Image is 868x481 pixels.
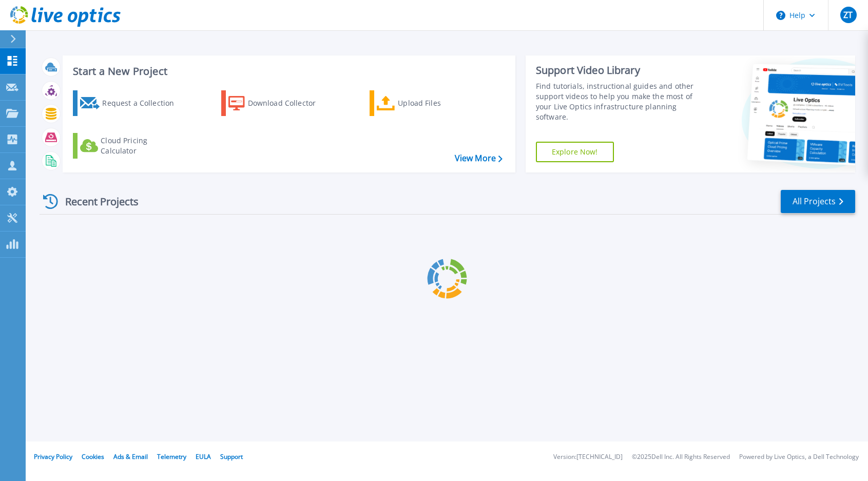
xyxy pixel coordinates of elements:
h3: Start a New Project [73,66,502,77]
a: Privacy Policy [34,452,72,461]
div: Request a Collection [102,93,184,113]
a: Upload Files [370,90,484,116]
div: Upload Files [398,93,480,113]
a: Ads & Email [113,452,148,461]
div: Cloud Pricing Calculator [101,136,183,156]
div: Find tutorials, instructional guides and other support videos to help you make the most of your L... [536,81,703,122]
li: Powered by Live Optics, a Dell Technology [739,454,859,460]
li: © 2025 Dell Inc. All Rights Reserved [632,454,730,460]
a: Cookies [82,452,104,461]
div: Support Video Library [536,64,703,77]
li: Version: [TECHNICAL_ID] [553,454,623,460]
a: View More [455,153,503,163]
span: ZT [843,11,853,19]
a: EULA [196,452,211,461]
a: Download Collector [221,90,336,116]
div: Recent Projects [40,189,152,214]
a: Cloud Pricing Calculator [73,133,187,159]
a: Support [220,452,243,461]
div: Download Collector [248,93,330,113]
a: Explore Now! [536,142,614,162]
a: All Projects [781,190,855,213]
a: Request a Collection [73,90,187,116]
a: Telemetry [157,452,186,461]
